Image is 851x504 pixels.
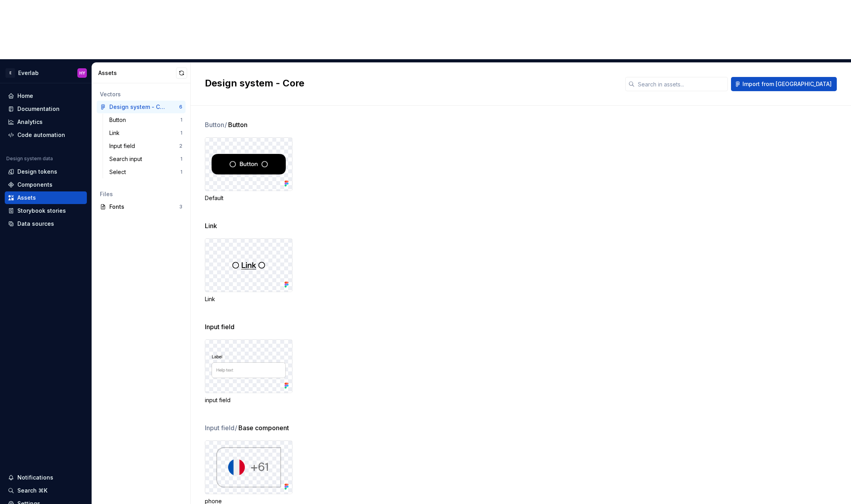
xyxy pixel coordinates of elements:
[205,77,616,90] h2: Design system - Core
[17,168,57,176] div: Design tokens
[17,181,52,189] div: Components
[5,484,87,497] button: Search ⌘K
[6,156,53,162] div: Design system data
[106,127,186,139] a: Link1
[205,120,227,129] span: Button
[235,424,237,432] span: /
[205,194,292,202] div: Default
[100,190,182,198] div: Files
[106,114,186,126] a: Button1
[109,116,129,124] div: Button
[5,129,87,141] a: Code automation
[97,101,186,113] a: Design system - Core6
[18,69,39,77] div: Everlab
[98,69,176,77] div: Assets
[106,166,186,178] a: Select1
[109,155,145,163] div: Search input
[17,92,33,100] div: Home
[109,142,138,150] div: Input field
[5,471,87,484] button: Notifications
[205,423,238,433] span: Input field
[205,295,292,303] div: Link
[5,165,87,178] a: Design tokens
[5,90,87,102] a: Home
[5,204,87,217] a: Storybook stories
[180,117,182,123] div: 1
[742,80,832,88] span: Import from [GEOGRAPHIC_DATA]
[100,90,182,98] div: Vectors
[17,220,54,228] div: Data sources
[5,178,87,191] a: Components
[17,207,66,215] div: Storybook stories
[106,153,186,165] a: Search input1
[79,70,85,76] div: HY
[5,191,87,204] a: Assets
[205,322,234,332] span: Input field
[17,131,65,139] div: Code automation
[225,121,227,129] span: /
[180,130,182,136] div: 1
[179,143,182,149] div: 2
[179,204,182,210] div: 3
[17,474,53,482] div: Notifications
[17,194,36,202] div: Assets
[5,116,87,128] a: Analytics
[97,200,186,213] a: Fonts3
[180,169,182,175] div: 1
[6,68,15,78] div: E
[109,168,129,176] div: Select
[5,103,87,115] a: Documentation
[109,103,168,111] div: Design system - Core
[106,140,186,152] a: Input field2
[228,120,247,129] span: Button
[17,118,43,126] div: Analytics
[205,396,292,404] div: input field
[109,129,123,137] div: Link
[2,64,90,81] button: EEverlabHY
[17,105,60,113] div: Documentation
[731,77,837,91] button: Import from [GEOGRAPHIC_DATA]
[5,217,87,230] a: Data sources
[635,77,728,91] input: Search in assets...
[180,156,182,162] div: 1
[238,423,289,433] span: Base component
[205,221,217,230] span: Link
[17,487,47,495] div: Search ⌘K
[109,203,179,211] div: Fonts
[179,104,182,110] div: 6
